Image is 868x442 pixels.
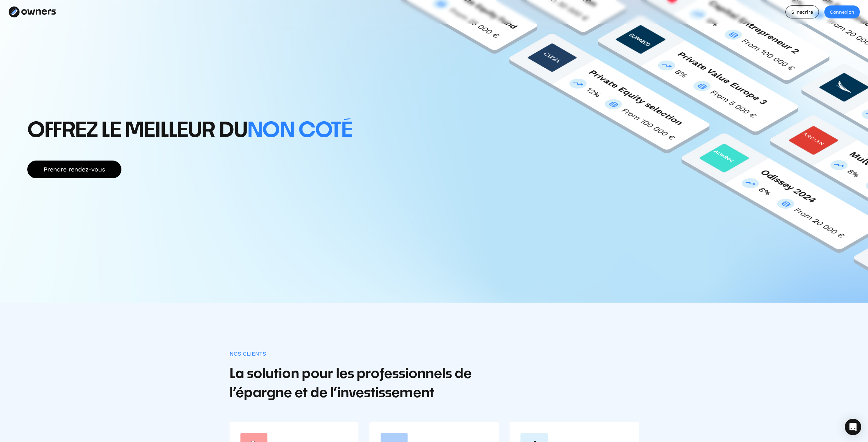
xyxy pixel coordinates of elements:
div: Connexion [824,7,860,17]
h2: La solution pour les professionnels de l’épargne et de l’investissement [230,364,516,403]
h1: Offrez le meilleur du [27,118,352,144]
div: Open Intercom Messenger [845,419,861,435]
a: Connexion [824,5,860,18]
div: S'inscrire [786,6,819,18]
a: Prendre rendez-vous [27,161,121,178]
div: Nos clients [230,350,266,357]
a: S'inscrire [785,5,819,18]
div: Prendre rendez-vous [35,164,113,175]
span: non coté [247,121,352,141]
